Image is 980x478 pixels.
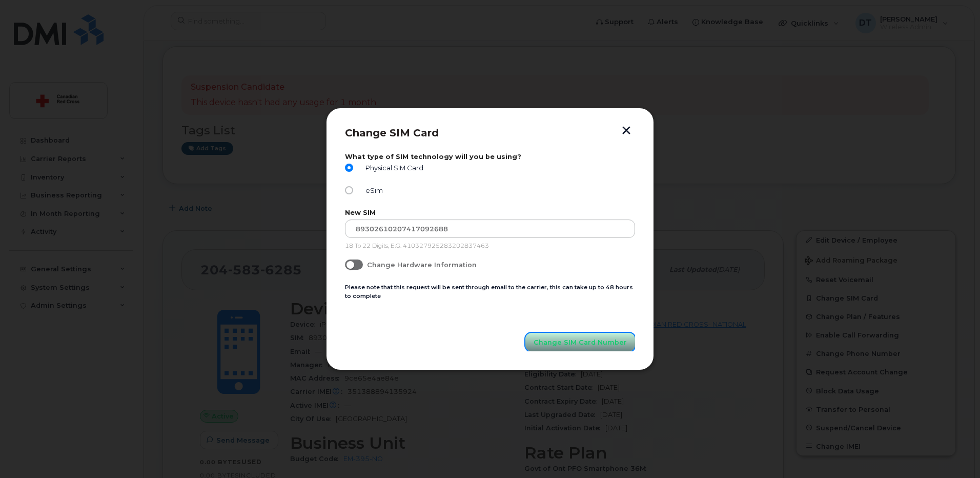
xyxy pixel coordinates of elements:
[345,186,353,194] input: eSim
[361,164,423,172] span: Physical SIM Card
[367,261,477,269] span: Change Hardware Information
[345,260,353,268] input: Change Hardware Information
[345,242,635,250] p: 18 To 22 Digits, E.G. 410327925283202837463
[345,220,635,238] input: Input Your New SIM Number
[534,337,627,347] span: Change SIM Card Number
[345,164,353,172] input: Physical SIM Card
[361,187,383,194] span: eSim
[345,284,633,300] small: Please note that this request will be sent through email to the carrier, this can take up to 48 h...
[345,209,635,216] label: New SIM
[525,333,635,351] button: Change SIM Card Number
[345,153,635,161] label: What type of SIM technology will you be using?
[345,127,439,139] span: Change SIM Card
